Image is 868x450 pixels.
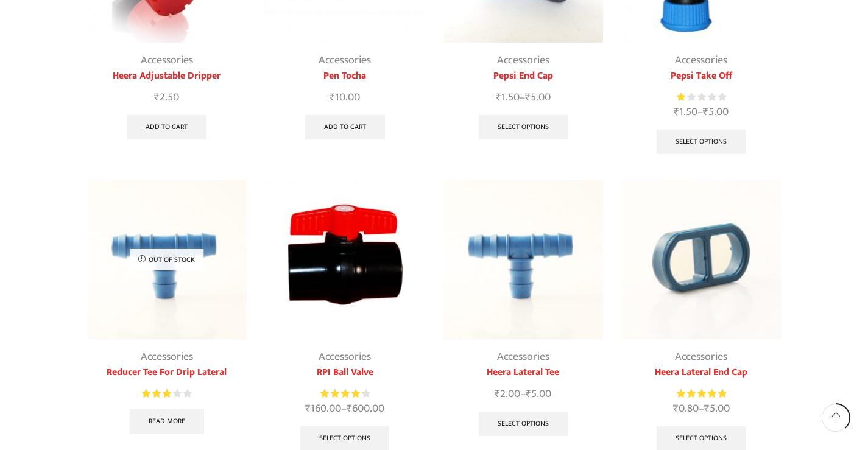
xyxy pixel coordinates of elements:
[265,69,425,83] a: Pen Tocha
[703,103,708,121] span: ₹
[141,348,193,366] a: Accessories
[496,88,520,107] bdi: 1.50
[87,69,247,83] a: Heera Adjustable Dripper
[621,104,782,121] span: –
[704,399,710,418] span: ₹
[621,180,782,340] img: Heera Lateral End Cap
[154,88,160,107] span: ₹
[704,399,730,418] bdi: 5.00
[130,409,204,434] a: Select options for “Reducer Tee For Drip Lateral”
[525,88,531,107] span: ₹
[621,365,782,380] a: Heera Lateral End Cap
[675,348,727,366] a: Accessories
[443,365,604,380] a: Heera Lateral Tee
[142,387,191,400] div: Rated 3.00 out of 5
[526,385,531,403] span: ₹
[320,387,370,400] div: Rated 4.33 out of 5
[330,88,360,107] bdi: 10.00
[320,387,363,400] span: Rated out of 5
[127,115,206,139] a: Add to cart: “Heera Adjustable Dripper”
[443,180,604,340] img: Reducer Tee For Drip Lateral
[677,387,726,400] div: Rated 5.00 out of 5
[495,385,520,403] bdi: 2.00
[347,399,352,418] span: ₹
[142,387,172,400] span: Rated out of 5
[265,401,425,417] span: –
[305,115,385,139] a: Add to cart: “Pen Tocha”
[621,401,782,417] span: –
[305,399,341,418] bdi: 160.00
[674,103,697,121] bdi: 1.50
[677,91,726,104] div: Rated 1.00 out of 5
[347,399,384,418] bdi: 600.00
[443,69,604,83] a: Pepsi End Cap
[621,69,782,83] a: Pepsi Take Off
[443,90,604,106] span: –
[525,88,551,107] bdi: 5.00
[319,51,371,69] a: Accessories
[154,88,179,107] bdi: 2.50
[330,88,335,107] span: ₹
[673,399,699,418] bdi: 0.80
[479,412,568,436] a: Select options for “Heera Lateral Tee”
[479,115,568,139] a: Select options for “Pepsi End Cap”
[130,249,203,270] p: Out of stock
[677,387,726,400] span: Rated out of 5
[495,385,500,403] span: ₹
[675,51,727,69] a: Accessories
[673,399,679,418] span: ₹
[674,103,679,121] span: ₹
[87,365,247,380] a: Reducer Tee For Drip Lateral
[703,103,729,121] bdi: 5.00
[319,348,371,366] a: Accessories
[526,385,551,403] bdi: 5.00
[265,365,425,380] a: RPI Ball Valve
[496,88,501,107] span: ₹
[497,51,549,69] a: Accessories
[87,180,247,340] img: Reducer Tee For Drip Lateral
[677,91,686,104] span: Rated out of 5
[657,130,746,154] a: Select options for “Pepsi Take Off”
[497,348,549,366] a: Accessories
[443,386,604,403] span: –
[141,51,193,69] a: Accessories
[305,399,311,418] span: ₹
[265,180,425,340] img: Flow Control Valve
